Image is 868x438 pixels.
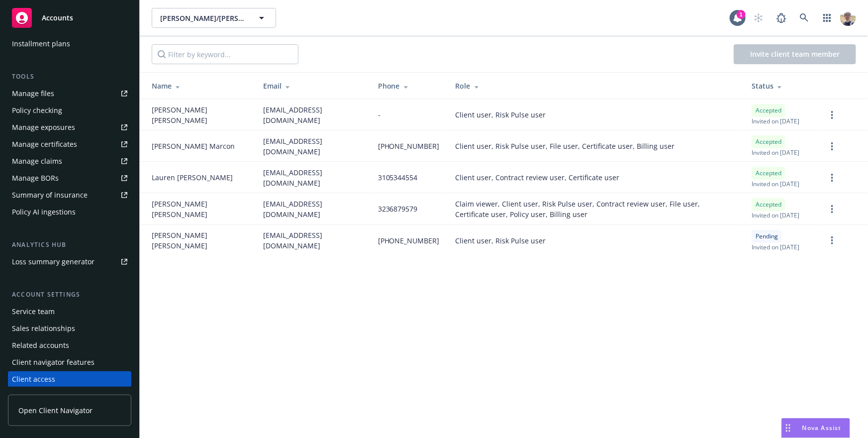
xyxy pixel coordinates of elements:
a: Policy checking [8,103,131,118]
span: [EMAIL_ADDRESS][DOMAIN_NAME] [263,136,362,157]
div: Account settings [8,290,131,300]
div: 1 [737,10,746,19]
a: Manage certificates [8,136,131,152]
a: Manage BORs [8,170,131,186]
img: photo [840,10,856,26]
a: Client navigator features [8,354,131,370]
div: Claim viewer, Client user, Risk Pulse user, Contract review user, File user, Certificate user, Po... [456,199,736,219]
span: Client user, Risk Pulse user [456,109,546,120]
a: Related accounts [8,337,131,353]
span: Client user, Risk Pulse user [456,235,546,246]
div: Related accounts [12,337,69,353]
div: Policy AI ingestions [12,204,76,220]
a: more [826,203,838,215]
div: Installment plans [12,36,70,52]
span: Open Client Navigator [18,405,93,416]
input: Filter by keyword... [152,44,298,64]
div: Drag to move [782,419,794,438]
span: Invite client team member [750,49,840,59]
div: Manage exposures [12,119,75,135]
div: Manage claims [12,153,62,169]
span: Nova Assist [802,424,842,432]
div: Analytics hub [8,240,131,250]
span: Invited on [DATE] [752,117,799,125]
div: Email [263,81,362,91]
a: Installment plans [8,36,131,52]
span: Pending [756,232,778,241]
div: Client navigator features [12,354,95,370]
a: more [826,140,838,152]
span: 3236879579 [378,204,418,214]
div: Name [152,81,247,91]
a: Policy AI ingestions [8,204,131,220]
div: Loss summary generator [12,254,95,270]
a: Search [794,8,814,28]
button: [PERSON_NAME]/[PERSON_NAME] Construction, Inc. [152,8,276,28]
a: Start snowing [749,8,769,28]
span: Invited on [DATE] [752,211,799,219]
span: [PERSON_NAME] [PERSON_NAME] [152,105,247,125]
span: [EMAIL_ADDRESS][DOMAIN_NAME] [263,167,362,188]
a: more [826,234,838,246]
div: Phone [378,81,440,91]
span: Invited on [DATE] [752,180,799,188]
a: more [826,109,838,121]
span: [PERSON_NAME] Marcon [152,141,235,151]
span: [PERSON_NAME] [PERSON_NAME] [152,230,247,251]
a: Switch app [817,8,837,28]
div: Status [752,81,810,91]
span: Accounts [42,14,73,22]
div: Service team [12,304,55,320]
span: [PHONE_NUMBER] [378,141,440,151]
a: Service team [8,304,131,320]
span: Accepted [756,200,781,209]
span: Accepted [756,106,781,115]
div: Sales relationships [12,321,75,336]
span: Accepted [756,137,781,146]
a: Accounts [8,4,131,32]
div: Client access [12,371,55,387]
span: - [378,109,381,120]
a: more [826,172,838,184]
span: [PERSON_NAME] [PERSON_NAME] [152,199,247,219]
button: Nova Assist [781,418,850,438]
div: Role [456,81,736,91]
a: Manage files [8,86,131,102]
div: Tools [8,72,131,82]
div: Summary of insurance [12,187,88,203]
div: Manage BORs [12,170,59,186]
span: [EMAIL_ADDRESS][DOMAIN_NAME] [263,230,362,251]
div: Manage certificates [12,136,77,152]
button: Invite client team member [734,44,856,64]
a: Report a Bug [772,8,791,28]
span: Client user, Risk Pulse user, File user, Certificate user, Billing user [456,141,675,151]
span: [PERSON_NAME]/[PERSON_NAME] Construction, Inc. [160,13,246,23]
a: Client access [8,371,131,387]
div: Policy checking [12,103,62,118]
span: Lauren [PERSON_NAME] [152,172,233,183]
span: 3105344554 [378,172,418,183]
span: Accepted [756,169,781,178]
a: Sales relationships [8,321,131,336]
div: Manage files [12,86,54,102]
span: Invited on [DATE] [752,148,799,157]
a: Manage claims [8,153,131,169]
span: [PHONE_NUMBER] [378,235,440,246]
span: [EMAIL_ADDRESS][DOMAIN_NAME] [263,105,362,125]
span: Client user, Contract review user, Certificate user [456,172,620,183]
span: Invited on [DATE] [752,243,799,251]
a: Summary of insurance [8,187,131,203]
span: [EMAIL_ADDRESS][DOMAIN_NAME] [263,199,362,219]
a: Manage exposures [8,119,131,135]
a: Loss summary generator [8,254,131,270]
